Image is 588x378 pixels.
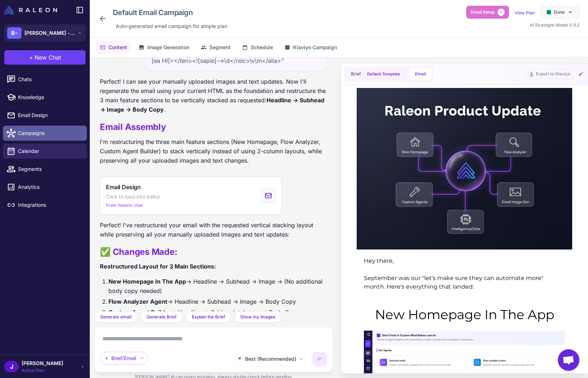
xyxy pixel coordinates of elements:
[18,75,81,83] span: Chats
[29,53,33,62] span: +
[100,314,131,320] span: Generate email
[108,298,167,305] strong: Flow Analyzer Agent
[108,277,327,295] li: → Headline → Subhead → Image → (No additional body copy needed)
[7,27,22,39] div: R-
[345,68,409,80] button: BriefDefault Template
[134,41,194,54] button: Image Generation
[113,21,230,32] div: Click to edit description
[24,29,75,37] span: [PERSON_NAME] - Email Agent
[3,126,87,141] a: Campaigns
[293,43,337,51] span: Klaviyo Campaign
[108,278,186,285] strong: New Homepage In The App
[497,9,505,16] span: 1
[4,24,85,42] button: R-[PERSON_NAME] - Email Agent
[147,314,177,320] span: Generate Brief
[232,352,308,366] button: Best (Recommended)
[147,43,189,51] span: Image Generation
[3,72,87,87] a: Chats
[351,71,361,77] span: Brief
[558,349,579,371] div: Open chat
[11,169,213,203] div: Hey there, September was our "let's make sure they can automate more" month. Here's everything th...
[577,70,585,78] button: Edit Email
[18,147,81,155] span: Calendar
[240,314,275,320] span: Show my Images
[18,111,81,119] span: Email Design
[18,165,81,173] span: Segments
[3,162,87,177] a: Segments
[4,6,57,14] img: Raleon Logo
[4,6,60,14] a: Raleon Logo
[106,193,160,201] span: Click to load into editor
[3,108,87,123] a: Email Design
[4,218,220,235] div: New Homepage In The App
[100,97,324,113] strong: Headline → Subhead → Image → Body Copy
[409,68,432,80] button: Email
[3,144,87,159] a: Calendar
[96,41,131,54] button: Content
[18,129,81,137] span: Campaigns
[100,220,327,239] p: Perfect! I've restructured your email with the requested vertical stacking layout while preservin...
[4,50,85,65] button: +New Chat
[554,9,565,15] span: Done
[22,359,63,367] span: [PERSON_NAME]
[108,308,327,317] li: → Headline → Subhead → Image → Body Copy
[140,311,183,323] button: Generate Brief
[515,10,535,15] a: View Plan
[18,183,81,191] span: Analytics
[100,77,327,114] p: Perfect! I can see your manually uploaded images and text updates. Now I'll regenerate the email ...
[3,179,87,195] a: Analytics
[108,43,127,51] span: Content
[234,311,281,323] button: Show my Images
[106,183,141,191] span: Email Design
[100,137,327,165] p: I'm restructuring the three main feature sections (New Homepage, Flow Analyzer, Custom Agent Buil...
[116,22,227,30] span: Auto‑generated email campaign for simple plan
[3,90,87,105] a: Knowledge
[22,367,63,374] span: Active Plan
[4,361,19,372] div: J
[11,243,213,373] img: New Raleon homepage screenshot
[110,6,230,19] div: Click to edit campaign name
[100,263,216,270] strong: Restructured Layout for 3 Main Sections:
[245,355,296,363] span: Best (Recommended)
[100,121,327,133] h2: Email Assembly
[251,43,273,51] span: Schedule
[94,311,138,323] button: Generate email
[238,41,277,54] button: Schedule
[100,246,327,258] h2: ✅ Changes Made:
[108,297,327,306] li: → Headline → Subhead → Image → Body Copy
[106,202,143,209] span: From historic chat
[18,201,81,209] span: Integrations
[471,9,495,15] span: Email Setup
[466,6,509,19] button: Email Setup1
[18,93,81,101] span: Knowledge
[108,309,171,316] strong: Custom Agent Builder
[3,197,87,213] a: Integrations
[186,311,231,323] button: Explain the Brief
[364,70,403,78] span: Brief template
[530,22,579,28] span: AI Strategist Model 0.9.2
[196,41,235,54] button: Segment
[280,41,341,54] button: Klaviyo Campaign
[100,352,148,365] div: Brief/Email
[34,53,61,62] span: New Chat
[209,43,231,51] span: Segment
[192,314,225,320] span: Explain the Brief
[526,69,574,79] button: Export to Klaviyo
